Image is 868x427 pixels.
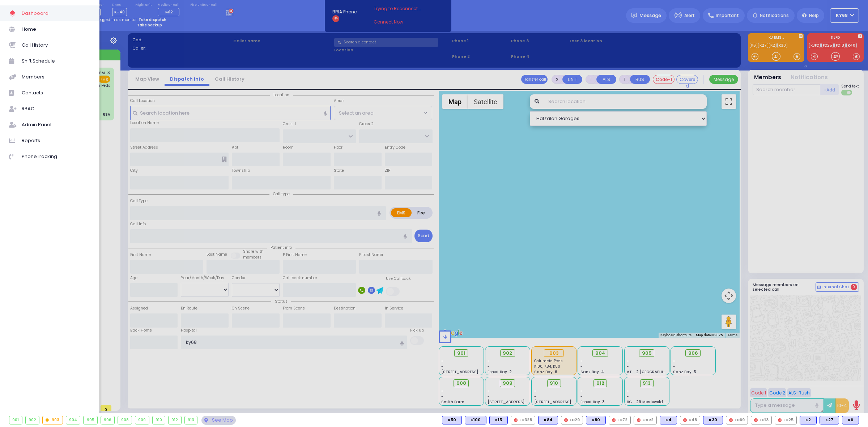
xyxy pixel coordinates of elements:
img: red-radio-icon.svg [514,418,518,422]
img: red-radio-icon.svg [637,418,641,422]
div: K6 [842,416,859,424]
div: BLS [660,416,677,424]
span: Call History [22,40,90,50]
div: BLS [703,416,723,424]
div: BLS [489,416,508,424]
div: K48 [680,416,700,424]
div: 903 [43,416,63,424]
div: 909 [135,416,149,424]
div: CAR2 [634,416,657,424]
div: 901 [9,416,22,424]
span: Home [22,25,90,34]
div: K4 [660,416,677,424]
img: red-radio-icon.svg [564,418,568,422]
img: red-radio-icon.svg [683,418,687,422]
span: Shift Schedule [22,56,90,66]
img: red-radio-icon.svg [729,418,733,422]
div: FD69 [726,416,748,424]
img: red-radio-icon.svg [612,418,616,422]
div: BLS [442,416,462,424]
div: K15 [489,416,508,424]
div: FD328 [511,416,535,424]
div: FD72 [609,416,631,424]
span: Dashboard [22,9,90,18]
div: BLS [820,416,839,424]
div: BLS [538,416,558,424]
div: 906 [101,416,115,424]
div: K80 [586,416,606,424]
div: 904 [66,416,80,424]
div: BLS [842,416,859,424]
div: 902 [26,416,39,424]
span: Admin Panel [22,120,90,129]
div: FD29 [561,416,583,424]
div: 912 [169,416,181,424]
div: 905 [84,416,97,424]
span: PhoneTracking [22,152,90,161]
img: red-radio-icon.svg [754,418,758,422]
div: 910 [153,416,165,424]
div: FD13 [751,416,772,424]
div: 908 [118,416,132,424]
img: red-radio-icon.svg [778,418,782,422]
div: K2 [800,416,817,424]
div: K50 [442,416,462,424]
span: Members [22,72,90,82]
div: 913 [185,416,197,424]
span: RBAC [22,104,90,114]
div: BLS [586,416,606,424]
div: BLS [465,416,486,424]
div: K100 [465,416,486,424]
span: Reports [22,136,90,145]
div: BLS [800,416,817,424]
div: See map [201,416,235,425]
div: FD25 [775,416,797,424]
span: Contacts [22,88,90,98]
div: K30 [703,416,723,424]
div: K84 [538,416,558,424]
div: K27 [820,416,839,424]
